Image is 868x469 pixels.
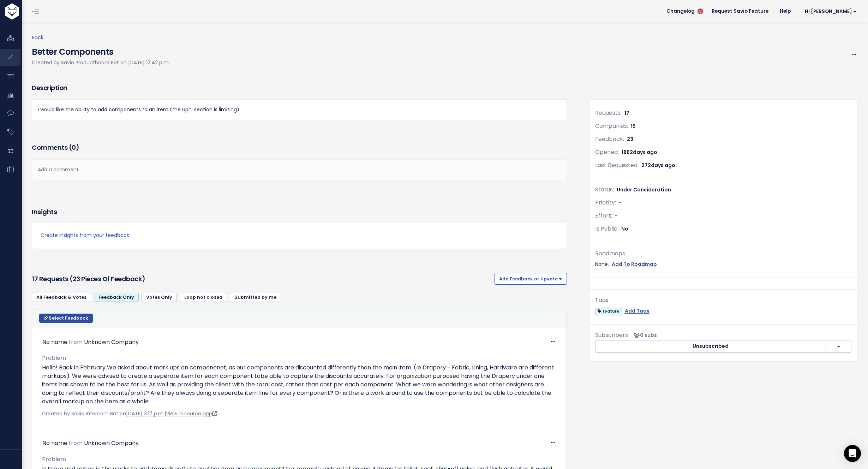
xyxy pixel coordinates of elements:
[595,295,851,305] div: Tags
[20,11,35,17] div: v 4.0.25
[805,9,857,14] span: Hi [PERSON_NAME]
[595,212,612,220] span: Effort:
[595,109,622,117] span: Requests:
[495,273,567,284] button: Add Feedback or Upvote
[625,307,649,315] a: Add Tags
[69,439,83,447] span: from
[706,6,774,17] a: Request Savio Feature
[180,293,227,302] a: Loop not closed
[49,315,88,321] span: Select Feedback
[595,249,851,259] div: Roadmaps
[32,83,567,93] h3: Description
[612,260,657,269] a: Add To Roadmap
[595,122,628,130] span: Companies:
[38,105,561,114] p: I would like the ability to add components to an item (the Uph. section is limiting)
[631,123,636,130] span: 15
[126,410,164,417] a: [DATE] 3:17 p.m.
[774,6,796,17] a: Help
[32,59,170,66] span: Created by Savio Productboard Bot on [DATE] 12:42 p.m.
[698,8,703,14] span: 5
[844,445,861,462] div: Open Intercom Messenger
[32,143,567,153] h3: Comments ( )
[11,18,17,24] img: website_grey.svg
[42,338,67,346] span: No name
[595,135,624,143] span: Feedback:
[32,34,43,41] a: Back
[32,293,91,302] a: All Feedback & Votes
[595,225,618,233] span: Is Public:
[84,438,139,449] div: Unknown Company
[595,340,826,353] button: Unsubscribed
[627,136,633,143] span: 23
[78,42,119,46] div: Keywords by Traffic
[69,338,83,346] span: from
[3,4,58,19] img: logo-white.9d6f32f41409.svg
[624,109,629,117] span: 17
[142,293,177,302] a: Votes Only
[651,162,675,169] span: days ago
[595,148,619,156] span: Opened:
[617,186,671,193] span: Under Consideration
[32,274,492,284] h3: 17 Requests (23 pieces of Feedback)
[633,149,657,156] span: days ago
[595,185,614,194] span: Status:
[595,161,639,169] span: Last Requested:
[32,42,170,58] h4: Better Components
[32,159,567,180] div: Add a comment...
[11,11,17,17] img: logo_orange.svg
[27,42,63,46] div: Domain Overview
[41,231,558,240] a: Create insights from your feedback
[619,199,622,206] span: -
[42,439,67,447] span: No name
[796,6,862,17] a: Hi [PERSON_NAME]
[70,41,76,47] img: tab_keywords_by_traffic_grey.svg
[230,293,281,302] a: Submitted by me
[615,212,618,219] span: -
[595,308,622,315] span: feature
[42,363,557,406] p: Hello! Back in February We asked about mark ups on componenet, as our components are discounted d...
[42,354,66,362] span: Problem
[19,41,25,47] img: tab_domain_overview_orange.svg
[42,410,217,417] span: Created by Savio Intercom Bot on |
[42,455,66,463] span: Problem
[595,198,616,207] span: Priority:
[39,314,93,323] button: Select Feedback
[72,143,76,152] span: 0
[595,307,622,315] a: feature
[641,162,675,169] span: 272
[595,331,628,339] span: Subscribers
[166,410,217,417] a: View in source app
[621,225,628,232] span: No
[622,149,657,156] span: 1862
[631,332,657,339] span: <p><strong>Subscribers</strong><br><br> No subscribers yet<br> </p>
[666,9,695,14] span: Changelog
[595,260,851,269] div: None.
[18,18,78,24] div: Domain: [DOMAIN_NAME]
[84,337,139,348] div: Unknown Company
[32,207,57,217] h3: Insights
[94,293,139,302] a: Feedback Only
